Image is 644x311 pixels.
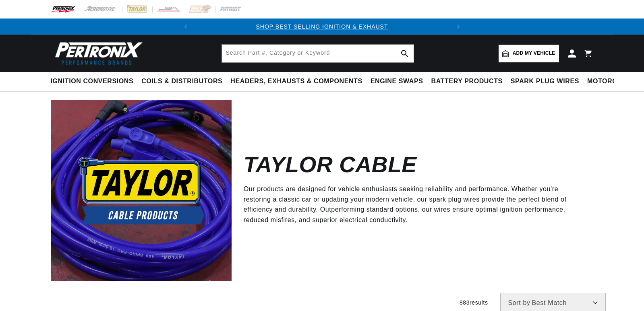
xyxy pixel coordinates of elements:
span: 883 results [460,299,488,306]
div: Announcement [194,22,450,31]
button: Translation missing: en.sections.announcements.next_announcement [450,19,466,35]
img: Pertronix [51,39,143,67]
span: Engine Swaps [371,77,423,86]
summary: Battery Products [427,72,507,91]
span: Sort by [508,300,530,306]
summary: Engine Swaps [367,72,427,91]
summary: Headers, Exhausts & Components [226,72,366,91]
slideshow-component: Translation missing: en.sections.announcements.announcement_bar [31,19,614,35]
a: SHOP BEST SELLING IGNITION & EXHAUST [256,23,388,30]
span: Ignition Conversions [51,77,134,86]
button: Translation missing: en.sections.announcements.previous_announcement [178,19,194,35]
h2: Taylor Cable [244,155,417,174]
div: 1 of 2 [194,22,450,31]
span: Motorcycle [587,77,635,86]
img: Taylor Cable [51,100,232,280]
span: Coils & Distributors [141,77,222,86]
summary: Coils & Distributors [137,72,226,91]
summary: Spark Plug Wires [507,72,583,91]
button: search button [396,45,414,62]
p: Our products are designed for vehicle enthusiasts seeking reliability and performance. Whether yo... [244,184,582,225]
span: Headers, Exhausts & Components [230,77,362,86]
input: Search Part #, Category or Keyword [222,45,414,62]
span: Add my vehicle [513,49,555,57]
span: Battery Products [431,77,503,86]
span: Spark Plug Wires [511,77,579,86]
a: Add my vehicle [499,45,559,62]
summary: Motorcycle [583,72,639,91]
summary: Ignition Conversions [51,72,138,91]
